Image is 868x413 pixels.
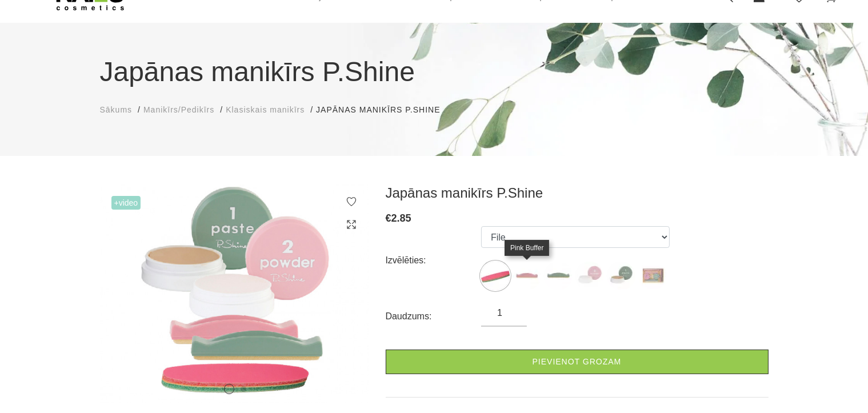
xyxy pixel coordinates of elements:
a: Klasiskais manikīrs [226,104,305,116]
a: Pievienot grozam [386,350,769,374]
button: 1 of 2 [224,384,234,394]
img: ... [481,262,510,290]
span: € [386,212,391,224]
span: 2.85 [391,212,411,224]
h1: Japānas manikīrs P.Shine [100,51,769,93]
img: ... [544,262,573,290]
span: Klasiskais manikīrs [226,105,305,114]
span: Manikīrs/Pedikīrs [143,105,214,114]
img: ... [100,185,369,403]
img: ... [607,262,635,290]
img: ... [513,262,541,290]
a: Sākums [100,104,133,116]
div: Daudzums: [386,307,482,326]
img: ... [638,262,667,290]
li: Japānas manikīrs P.Shine [316,104,451,116]
div: Izvēlēties: [386,251,482,270]
h3: Japānas manikīrs P.Shine [386,185,769,202]
img: ... [575,262,604,290]
span: Sākums [100,105,133,114]
a: Manikīrs/Pedikīrs [143,104,214,116]
span: +Video [111,196,141,210]
button: 2 of 2 [241,386,246,392]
